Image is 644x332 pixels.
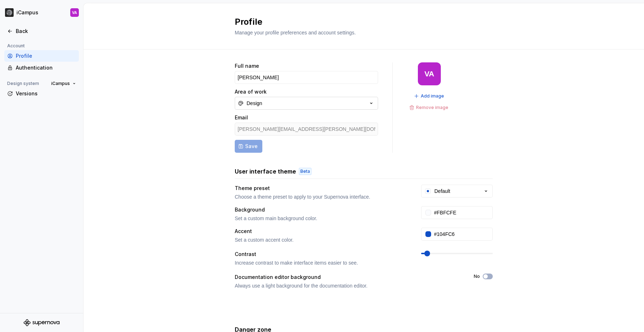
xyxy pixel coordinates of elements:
[51,81,70,86] span: iCampus
[4,25,79,37] a: Back
[235,259,408,266] div: Increase contrast to make interface items easier to see.
[247,100,262,107] div: Design
[72,10,77,15] div: VA
[4,42,28,50] div: Account
[434,188,450,195] div: Default
[235,193,408,200] div: Choose a theme preset to apply to your Supernova interface.
[16,28,76,35] div: Back
[16,64,76,71] div: Authentication
[4,79,42,88] div: Design system
[16,9,38,16] div: iCampus
[235,215,408,222] div: Set a custom main background color.
[235,16,484,28] h2: Profile
[421,93,444,99] span: Add image
[4,50,79,62] a: Profile
[299,168,311,175] div: Beta
[235,251,408,258] div: Contrast
[16,52,76,60] div: Profile
[235,274,461,281] div: Documentation editor background
[412,91,447,101] button: Add image
[235,62,259,70] label: Full name
[474,274,480,279] label: No
[431,228,493,241] input: #104FC6
[235,206,408,213] div: Background
[5,8,14,17] img: 3ce36157-9fde-47d2-9eb8-fa8ebb961d3d.png
[1,5,82,20] button: iCampusVA
[431,206,493,219] input: #FFFFFF
[24,319,59,326] svg: Supernova Logo
[235,30,356,35] span: Manage your profile preferences and account settings.
[235,228,408,235] div: Accent
[235,167,296,176] h3: User interface theme
[235,185,408,192] div: Theme preset
[16,90,76,97] div: Versions
[424,71,434,77] div: VA
[4,88,79,99] a: Versions
[421,185,493,198] button: Default
[235,114,248,121] label: Email
[235,88,267,95] label: Area of work
[4,62,79,73] a: Authentication
[235,236,408,243] div: Set a custom accent color.
[235,282,461,289] div: Always use a light background for the documentation editor.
